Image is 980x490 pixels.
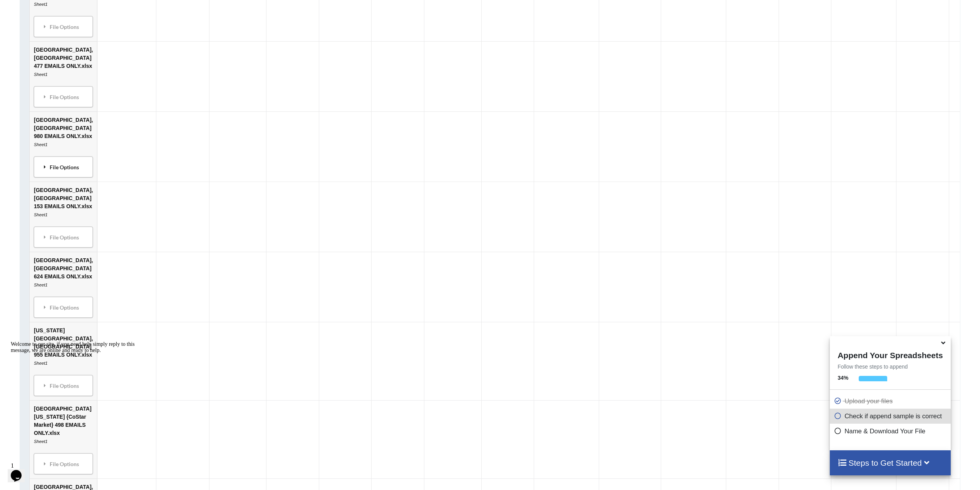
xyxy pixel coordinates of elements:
div: File Options [36,300,90,316]
td: [GEOGRAPHIC_DATA], [GEOGRAPHIC_DATA] 980 EMAILS ONLY.xlsx [30,112,97,182]
div: Welcome to our site, if you need help simply reply to this message, we are online and ready to help. [3,3,142,15]
div: File Options [36,19,90,35]
td: [GEOGRAPHIC_DATA], [GEOGRAPHIC_DATA] 477 EMAILS ONLY.xlsx [30,42,97,112]
td: [GEOGRAPHIC_DATA], [GEOGRAPHIC_DATA] 624 EMAILS ONLY.xlsx [30,252,97,322]
iframe: chat widget [8,338,146,455]
iframe: chat widget [8,459,32,482]
p: Check if append sample is correct [834,411,948,421]
td: [GEOGRAPHIC_DATA], [GEOGRAPHIC_DATA] 153 EMAILS ONLY.xlsx [30,182,97,252]
b: 34 % [838,375,848,381]
p: Follow these steps to append [830,363,950,370]
div: File Options [36,159,90,175]
i: Sheet1 [34,72,47,77]
div: File Options [36,229,90,246]
i: Sheet1 [34,2,47,7]
i: Sheet1 [34,213,47,217]
i: Sheet1 [34,283,47,288]
i: Sheet1 [34,143,47,147]
p: Name & Download Your File [834,426,948,436]
h4: Steps to Get Started [838,458,943,468]
h4: Append Your Spreadsheets [830,349,950,360]
span: Welcome to our site, if you need help simply reply to this message, we are online and ready to help. [3,3,127,15]
div: File Options [36,456,90,472]
div: File Options [36,89,90,105]
td: [US_STATE][GEOGRAPHIC_DATA], [GEOGRAPHIC_DATA] 955 EMAILS ONLY.xlsx [30,322,97,401]
p: Upload your files [834,396,948,406]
